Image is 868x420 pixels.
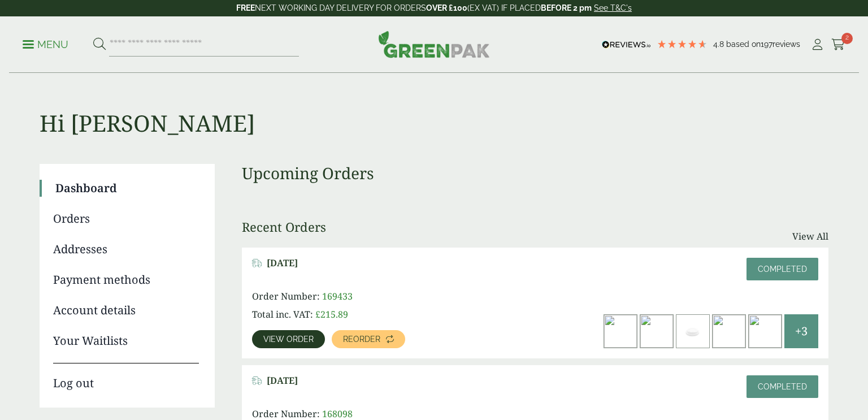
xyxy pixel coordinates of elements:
span: 2 [841,33,853,44]
span: 169433 [322,290,353,302]
a: Orders [53,210,199,227]
img: 12oz_kraft_a-300x200.jpg [640,315,673,348]
span: reviews [772,40,800,49]
div: 4.79 Stars [657,39,708,49]
a: Your Waitlists [53,332,199,349]
a: View All [792,230,828,243]
span: Order Number: [252,408,320,420]
a: Payment methods [53,271,199,288]
p: Menu [23,38,68,51]
span: £ [315,308,320,321]
strong: FREE [236,3,255,12]
a: Account details [53,302,199,319]
a: 2 [831,36,845,53]
i: My Account [810,39,824,50]
a: Addresses [53,241,199,258]
span: View order [263,335,314,343]
h3: Upcoming Orders [242,164,828,183]
span: 197 [761,40,772,49]
i: Cart [831,39,845,50]
span: [DATE] [267,375,298,386]
h1: Hi [PERSON_NAME] [40,73,828,137]
span: 4.8 [713,40,726,49]
bdi: 215.89 [315,308,348,321]
span: Based on [726,40,761,49]
span: [DATE] [267,258,298,269]
strong: BEFORE 2 pm [541,3,592,12]
a: Dashboard [55,180,199,197]
span: +3 [795,323,808,340]
a: See T&C's [594,3,632,12]
img: 5oz-portion-pot-lid-300x184.png [749,315,782,348]
span: Reorder [343,335,380,343]
img: GreenPak Supplies [378,31,490,58]
img: REVIEWS.io [602,41,651,49]
span: Total inc. VAT: [252,308,313,321]
span: Order Number: [252,290,320,302]
a: Log out [53,363,199,392]
span: Completed [758,382,807,391]
a: View order [252,330,325,348]
a: Reorder [332,330,405,348]
h3: Recent Orders [242,219,326,234]
img: 5oz-portion-pot-300x259.png [713,315,745,348]
strong: OVER £100 [426,3,467,12]
span: 168098 [322,408,353,420]
span: Completed [758,265,807,274]
a: Menu [23,38,68,49]
img: 12-16oz-White-Sip-Lid--300x200.jpg [676,315,709,348]
img: dsc3350a_1-300x200.jpg [604,315,637,348]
